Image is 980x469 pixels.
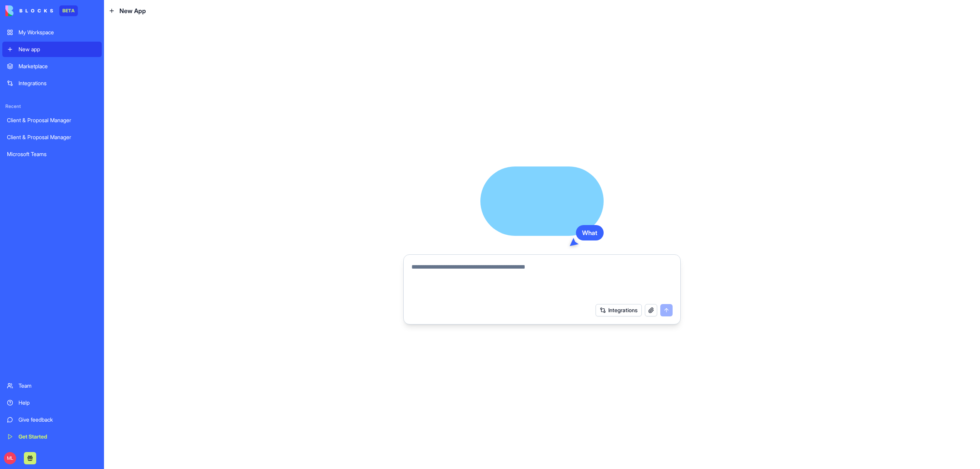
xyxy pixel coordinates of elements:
[18,382,97,390] div: Team
[18,62,97,70] div: Marketplace
[2,25,102,40] a: My Workspace
[18,416,97,424] div: Give feedback
[5,5,53,16] img: logo
[2,129,102,145] a: Client & Proposal Manager
[2,76,102,91] a: Integrations
[2,146,102,162] a: Microsoft Teams
[119,6,146,15] span: New App
[2,113,102,128] a: Client & Proposal Manager
[7,150,97,158] div: Microsoft Teams
[2,429,102,444] a: Get Started
[18,45,97,53] div: New app
[4,452,16,464] span: ML
[18,29,97,36] div: My Workspace
[2,395,102,410] a: Help
[576,225,604,240] div: What
[2,378,102,393] a: Team
[18,399,97,407] div: Help
[596,304,642,316] button: Integrations
[18,79,97,87] div: Integrations
[2,42,102,57] a: New app
[2,412,102,427] a: Give feedback
[2,103,102,109] span: Recent
[5,5,78,16] a: BETA
[59,5,78,16] div: BETA
[7,133,97,141] div: Client & Proposal Manager
[2,59,102,74] a: Marketplace
[7,116,97,124] div: Client & Proposal Manager
[18,433,97,440] div: Get Started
